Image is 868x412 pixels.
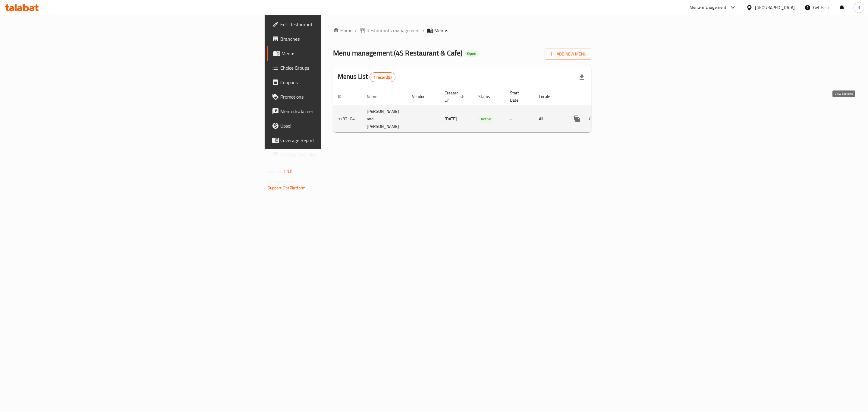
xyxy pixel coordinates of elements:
div: Export file [574,70,589,84]
span: Promotions [280,93,405,100]
button: Add New Menu [545,49,591,60]
span: Coupons [280,79,405,86]
span: 1.0.0 [283,168,293,176]
th: Actions [565,87,633,106]
span: Upsell [280,122,405,129]
div: [GEOGRAPHIC_DATA] [755,4,795,11]
a: Coupons [267,75,410,90]
span: Locale [539,93,558,100]
span: Open [465,51,479,56]
span: Branches [280,35,405,43]
span: Menus [434,27,448,34]
span: Menus [281,50,405,57]
a: Promotions [267,90,410,104]
span: Vendor [412,93,432,100]
span: [DATE] [445,115,457,123]
span: Version: [268,168,282,176]
td: - [505,106,534,132]
span: Menu disclaimer [280,108,405,115]
span: Choice Groups [280,64,405,71]
div: Menu-management [690,4,727,11]
span: Add New Menu [549,50,587,58]
div: Open [465,50,479,57]
span: Get support on: [268,178,295,186]
span: Coverage Report [280,137,405,144]
span: 1 record(s) [370,74,395,80]
span: Edit Restaurant [280,21,405,28]
span: Status [478,93,498,100]
span: ID [338,93,349,100]
a: Support.OpsPlatform [268,184,306,192]
span: Start Date [510,89,527,104]
a: Menus [267,46,410,61]
a: Choice Groups [267,61,410,75]
td: All [534,106,565,132]
a: Coverage Report [267,133,410,147]
button: more [570,112,584,126]
a: Edit Restaurant [267,17,410,32]
span: Created On [445,89,466,104]
a: Upsell [267,119,410,133]
li: / [423,27,425,34]
nav: breadcrumb [333,27,591,34]
span: Name [367,93,385,100]
span: R [857,4,860,11]
span: Active [478,116,494,122]
div: Total records count [370,72,396,82]
span: Grocery Checklist [280,151,405,158]
a: Menu disclaimer [267,104,410,119]
a: Grocery Checklist [267,147,410,162]
table: enhanced table [333,87,633,132]
button: Change Status [584,112,599,126]
a: Branches [267,32,410,46]
h2: Menus List [338,72,395,82]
